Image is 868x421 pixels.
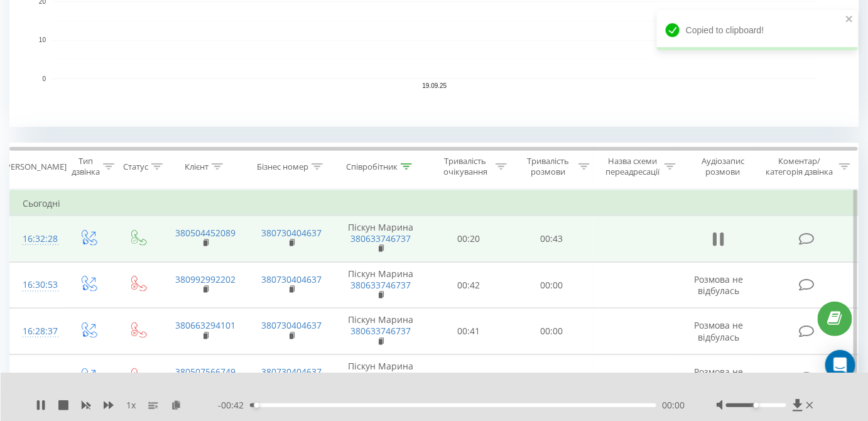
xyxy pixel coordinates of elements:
span: - 00:42 [218,399,250,412]
div: Open Intercom Messenger [825,350,855,380]
text: 19.09.25 [423,83,447,90]
a: 380507566749 [175,366,236,378]
div: 16:28:37 [23,319,50,344]
div: Бізнес номер [257,161,308,172]
a: 380730404637 [261,227,322,239]
td: 00:20 [427,216,510,263]
div: Accessibility label [754,403,759,408]
a: 380992992202 [175,273,236,285]
a: 380633746737 [350,371,411,383]
td: 00:42 [427,262,510,309]
a: 380730404637 [261,366,322,378]
div: Тип дзвінка [72,156,100,177]
span: Розмова не відбулась [694,319,743,342]
span: 1 x [126,399,136,412]
span: Розмова не відбулась [694,366,743,389]
text: 0 [42,75,46,82]
button: close [845,14,854,26]
div: 16:26:31 [23,365,50,390]
td: Піскун Марина [334,354,427,401]
div: Клієнт [185,161,209,172]
div: Назва схеми переадресації [604,156,661,177]
a: 380730404637 [261,319,322,331]
td: Піскун Марина [334,216,427,263]
td: 00:45 [427,354,510,401]
div: Статус [123,161,148,172]
div: Співробітник [346,161,398,172]
td: Піскун Марина [334,262,427,309]
div: Коментар/категорія дзвінка [762,156,836,177]
td: Сьогодні [10,191,859,216]
a: 380504452089 [175,227,236,239]
td: 00:00 [510,354,593,401]
div: 16:30:53 [23,273,50,297]
div: Copied to clipboard! [657,10,858,50]
div: Тривалість очікування [438,156,492,177]
a: 380663294101 [175,319,236,331]
a: 380633746737 [350,232,411,244]
span: 00:00 [663,399,685,412]
text: 10 [39,37,46,44]
td: 00:00 [510,262,593,309]
a: 380730404637 [261,273,322,285]
div: Тривалість розмови [521,156,575,177]
div: Accessibility label [254,403,259,408]
td: Піскун Марина [334,309,427,355]
a: 380633746737 [350,279,411,291]
span: Розмова не відбулась [694,273,743,297]
td: 00:00 [510,309,593,355]
td: 00:43 [510,216,593,263]
div: 16:32:28 [23,227,50,251]
div: [PERSON_NAME] [3,161,67,172]
td: 00:41 [427,309,510,355]
div: Аудіозапис розмови [690,156,756,177]
a: 380633746737 [350,325,411,337]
